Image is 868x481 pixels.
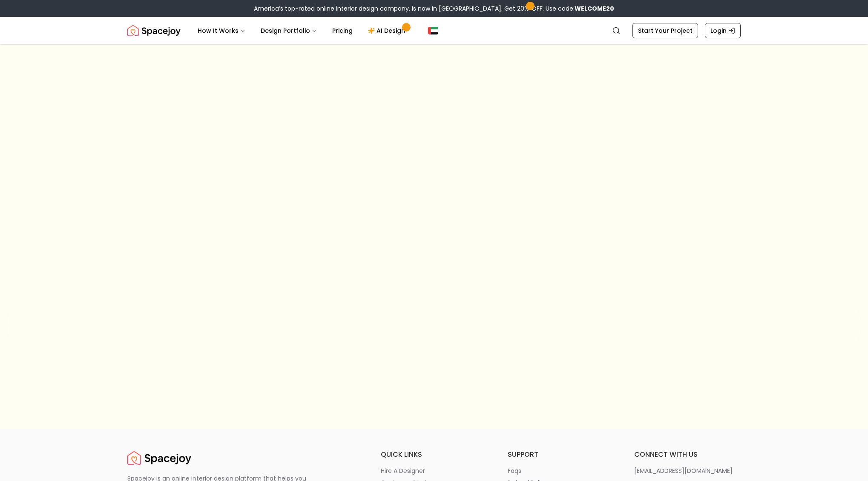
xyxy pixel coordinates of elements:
nav: Main [191,22,414,39]
img: Spacejoy Logo [127,22,181,39]
nav: Global [127,17,741,44]
a: hire a designer [381,467,487,475]
a: faqs [508,467,614,475]
strong: WELCOME20 [575,4,614,13]
a: AI Design [361,22,414,39]
a: Pricing [325,22,359,39]
p: hire a designer [381,467,425,475]
img: Dubai [428,27,438,34]
a: [EMAIL_ADDRESS][DOMAIN_NAME] [634,467,741,475]
a: Login [705,23,741,38]
h6: connect with us [634,450,741,460]
h6: quick links [381,450,487,460]
button: How It Works [191,22,252,39]
h6: support [508,450,614,460]
div: America’s top-rated online interior design company, is now in [GEOGRAPHIC_DATA]. Get 20% OFF. Use... [254,4,614,13]
p: [EMAIL_ADDRESS][DOMAIN_NAME] [634,467,733,475]
button: Design Portfolio [254,22,324,39]
img: Spacejoy Logo [127,450,191,467]
a: Spacejoy [127,22,181,39]
p: faqs [508,467,521,475]
a: Spacejoy [127,450,191,467]
a: Start Your Project [632,23,698,38]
